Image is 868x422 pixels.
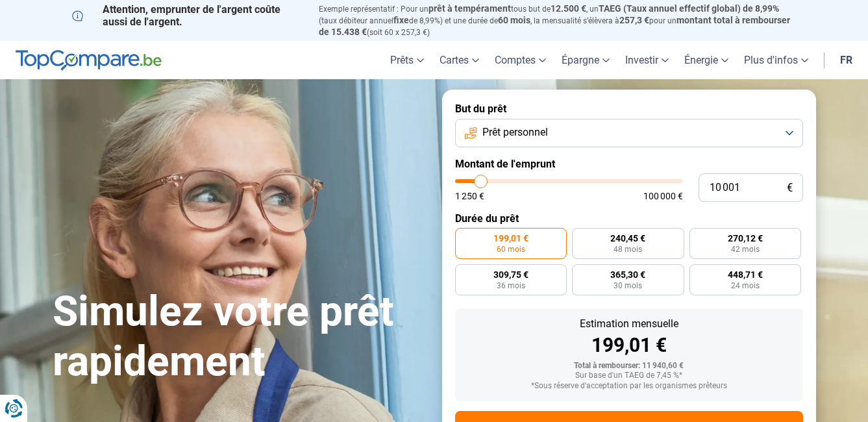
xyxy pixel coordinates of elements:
span: 12.500 € [551,3,586,14]
div: 199,01 € [465,336,793,355]
img: TopCompare [16,50,162,71]
a: Énergie [676,41,736,79]
span: 1 250 € [455,192,484,201]
a: Cartes [432,41,487,79]
span: 365,30 € [610,270,645,279]
a: Prêts [382,41,432,79]
span: 42 mois [731,245,760,253]
span: 60 mois [497,245,525,253]
label: But du prêt [455,103,803,115]
span: 100 000 € [643,192,683,201]
div: Sur base d'un TAEG de 7,45 %* [465,371,793,380]
label: Montant de l'emprunt [455,158,803,170]
span: € [787,182,793,193]
h1: Simulez votre prêt rapidement [53,287,427,387]
a: Investir [617,41,676,79]
label: Durée du prêt [455,212,803,225]
span: 270,12 € [728,234,763,243]
span: 30 mois [614,282,642,290]
span: 60 mois [498,15,530,25]
div: Total à rembourser: 11 940,60 € [465,362,793,371]
button: Prêt personnel [455,119,803,147]
span: 36 mois [497,282,525,290]
span: 257,3 € [619,15,649,25]
span: 24 mois [731,282,760,290]
span: 199,01 € [493,234,528,243]
span: 448,71 € [728,270,763,279]
span: 309,75 € [493,270,528,279]
p: Exemple représentatif : Pour un tous but de , un (taux débiteur annuel de 8,99%) et une durée de ... [319,3,797,38]
a: Plus d'infos [736,41,816,79]
span: Prêt personnel [482,125,548,140]
span: 48 mois [614,245,642,253]
span: 240,45 € [610,234,645,243]
div: *Sous réserve d'acceptation par les organismes prêteurs [465,382,793,391]
span: prêt à tempérament [428,3,511,14]
a: Épargne [554,41,617,79]
a: fr [832,41,860,79]
div: Estimation mensuelle [465,319,793,329]
span: fixe [393,15,409,25]
a: Comptes [487,41,554,79]
span: TAEG (Taux annuel effectif global) de 8,99% [599,3,779,14]
span: montant total à rembourser de 15.438 € [319,15,790,37]
p: Attention, emprunter de l'argent coûte aussi de l'argent. [72,3,303,28]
